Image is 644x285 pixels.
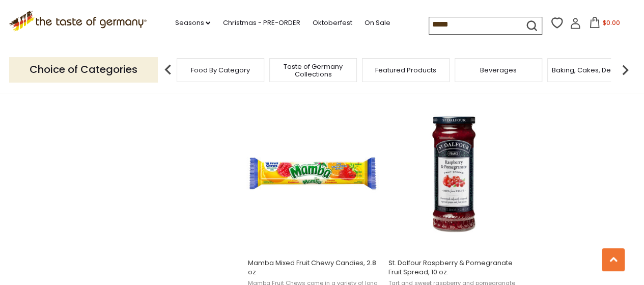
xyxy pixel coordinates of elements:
[158,60,178,80] img: previous arrow
[364,17,390,29] a: On Sale
[375,66,436,74] a: Featured Products
[9,57,158,82] p: Choice of Categories
[222,17,300,29] a: Christmas - PRE-ORDER
[246,107,381,242] img: Mamba Mixed Fruit Chews
[615,60,635,80] img: next arrow
[480,66,517,74] a: Beverages
[248,258,380,277] span: Mamba Mixed Fruit Chewy Candies, 2.8 oz
[175,17,210,29] a: Seasons
[583,17,626,32] button: $0.00
[272,63,354,78] a: Taste of Germany Collections
[386,107,521,242] img: St. Dalfour Raspberry & Pomegranate
[552,66,631,74] a: Baking, Cakes, Desserts
[388,258,520,277] span: St. Dalfour Raspberry & Pomegranate Fruit Spread, 10 oz.
[602,18,620,27] span: $0.00
[191,66,250,74] a: Food By Category
[312,17,352,29] a: Oktoberfest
